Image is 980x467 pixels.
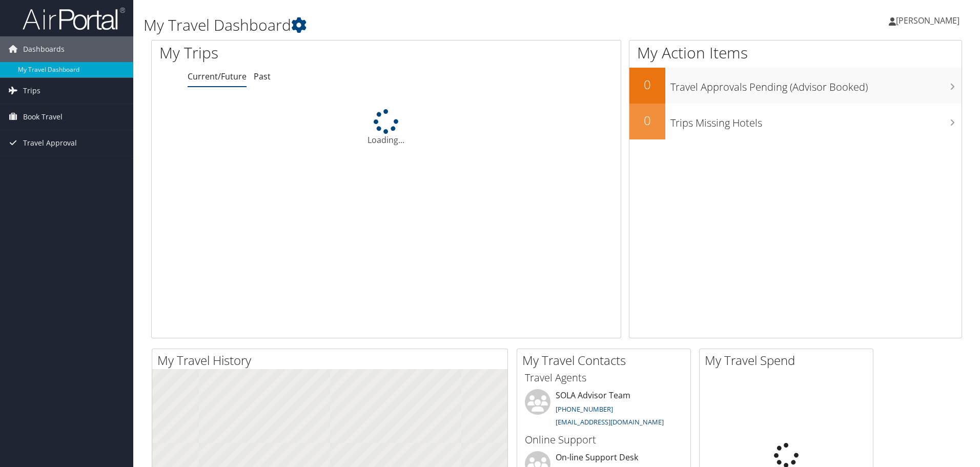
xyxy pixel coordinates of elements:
h2: My Travel History [157,352,507,369]
div: Loading... [152,109,621,146]
span: Dashboards [23,36,65,62]
h1: My Trips [159,42,418,64]
h3: Travel Approvals Pending (Advisor Booked) [670,75,962,94]
h2: My Travel Contacts [522,352,690,369]
h2: My Travel Spend [705,352,873,369]
h3: Trips Missing Hotels [670,111,962,130]
span: Book Travel [23,104,63,130]
a: [PERSON_NAME] [889,5,970,36]
li: SOLA Advisor Team [520,389,688,431]
h2: 0 [629,76,665,93]
h2: 0 [629,112,665,129]
a: [PHONE_NUMBER] [556,404,613,414]
a: [EMAIL_ADDRESS][DOMAIN_NAME] [556,417,664,427]
h3: Online Support [525,433,683,447]
a: Current/Future [188,71,247,82]
span: Travel Approval [23,130,77,156]
h1: My Travel Dashboard [144,14,695,36]
a: Past [254,71,271,82]
a: 0Travel Approvals Pending (Advisor Booked) [629,68,962,104]
span: [PERSON_NAME] [896,15,959,26]
span: Trips [23,78,40,104]
h3: Travel Agents [525,371,683,385]
a: 0Trips Missing Hotels [629,104,962,139]
img: airportal-logo.png [23,7,125,31]
h1: My Action Items [629,42,962,64]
